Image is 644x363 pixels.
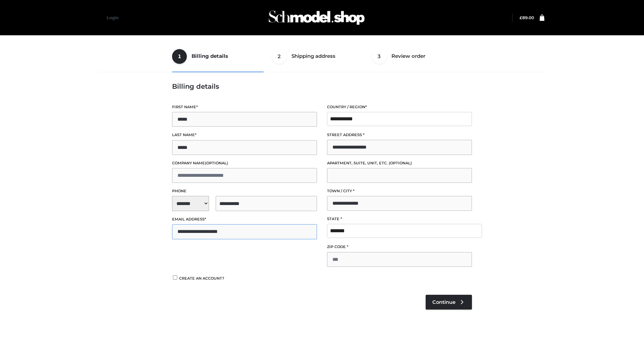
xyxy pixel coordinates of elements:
label: Company name [172,160,317,166]
a: Login [107,15,118,20]
label: First name [172,104,317,110]
input: Create an account? [172,275,178,280]
label: Apartment, suite, unit, etc. [327,160,472,166]
label: Last name [172,132,317,138]
label: Country / Region [327,104,472,110]
span: (optional) [389,161,412,165]
img: Schmodel Admin 964 [266,4,367,31]
a: £89.00 [520,15,534,20]
label: ZIP Code [327,244,472,250]
span: (optional) [205,161,228,165]
label: Town / City [327,188,472,194]
label: Street address [327,132,472,138]
label: Phone [172,188,317,194]
a: Continue [426,295,472,310]
span: Create an account? [179,276,224,281]
h3: Billing details [172,82,472,90]
bdi: 89.00 [520,15,534,20]
label: State [327,216,472,222]
span: Continue [432,299,455,305]
label: Email address [172,216,317,223]
span: £ [520,15,522,20]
